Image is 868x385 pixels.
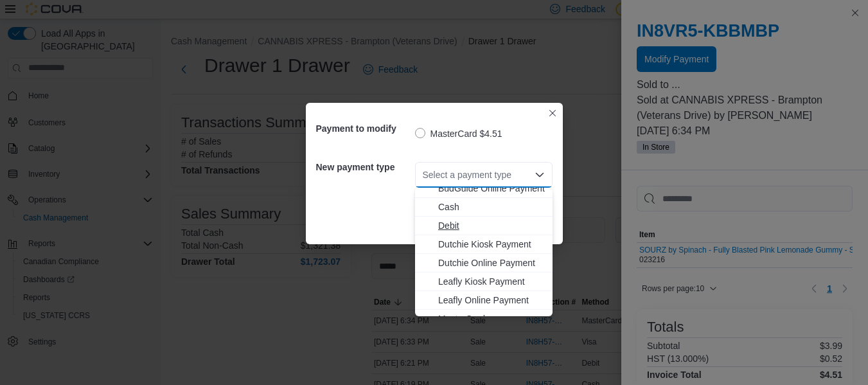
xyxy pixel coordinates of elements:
[415,310,553,328] button: MasterCard
[438,294,545,307] span: Leafly Online Payment
[438,201,545,213] span: Cash
[415,273,553,291] button: Leafly Kiosk Payment
[438,256,545,269] span: Dutchie Online Payment
[438,238,545,251] span: Dutchie Kiosk Payment
[438,182,545,195] span: BudGuide Online Payment
[415,291,553,310] button: Leafly Online Payment
[415,254,553,273] button: Dutchie Online Payment
[415,126,502,141] label: MasterCard $4.51
[415,217,553,235] button: Debit
[316,154,412,180] h5: New payment type
[316,116,412,141] h5: Payment to modify
[423,167,424,183] input: Accessible screen reader label
[535,170,545,180] button: Close list of options
[415,198,553,217] button: Cash
[415,235,553,254] button: Dutchie Kiosk Payment
[545,105,560,121] button: Closes this modal window
[415,179,553,198] button: BudGuide Online Payment
[438,312,545,325] span: MasterCard
[438,275,545,288] span: Leafly Kiosk Payment
[438,219,545,232] span: Debit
